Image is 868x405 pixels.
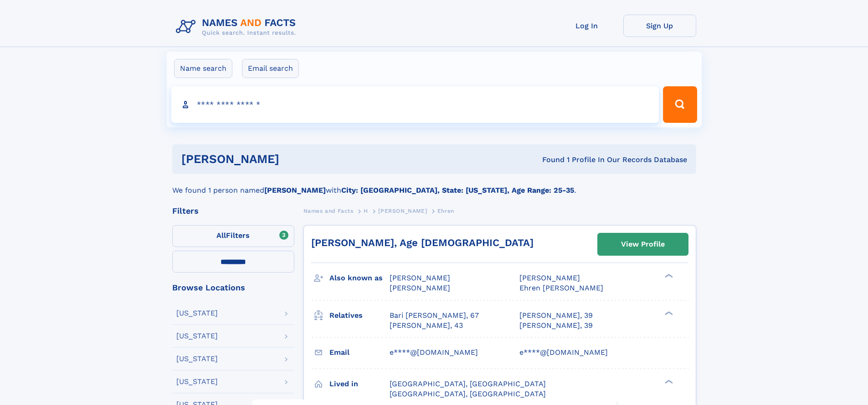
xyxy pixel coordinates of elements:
[437,208,454,214] span: Ehren
[663,310,673,316] div: ❯
[172,174,696,196] div: We found 1 person named with .
[341,186,574,195] b: City: [GEOGRAPHIC_DATA], State: [US_STATE], Age Range: 25-35
[378,205,427,216] a: [PERSON_NAME]
[172,225,294,247] label: Filters
[172,207,294,215] div: Filters
[176,310,218,317] div: [US_STATE]
[181,153,411,165] h1: [PERSON_NAME]
[172,284,294,292] div: Browse Locations
[550,15,623,37] a: Log In
[663,379,673,384] div: ❯
[519,274,580,282] span: [PERSON_NAME]
[623,15,696,37] a: Sign Up
[390,284,450,292] span: [PERSON_NAME]
[329,345,390,360] h3: Email
[176,378,218,385] div: [US_STATE]
[390,321,463,331] a: [PERSON_NAME], 43
[411,155,687,165] div: Found 1 Profile In Our Records Database
[378,208,427,214] span: [PERSON_NAME]
[176,332,218,340] div: [US_STATE]
[663,86,697,123] button: Search Button
[519,321,593,331] a: [PERSON_NAME], 39
[663,273,673,279] div: ❯
[264,186,326,195] b: [PERSON_NAME]
[329,270,390,286] h3: Also known as
[311,237,534,248] a: [PERSON_NAME], Age [DEMOGRAPHIC_DATA]
[390,389,546,398] span: [GEOGRAPHIC_DATA], [GEOGRAPHIC_DATA]
[303,205,354,216] a: Names and Facts
[390,310,479,321] a: Bari [PERSON_NAME], 67
[621,234,665,255] div: View Profile
[364,205,368,216] a: H
[390,379,546,388] span: [GEOGRAPHIC_DATA], [GEOGRAPHIC_DATA]
[176,355,218,363] div: [US_STATE]
[174,59,232,78] label: Name search
[329,376,390,392] h3: Lived in
[242,59,299,78] label: Email search
[519,310,593,321] a: [PERSON_NAME], 39
[171,86,659,123] input: search input
[390,274,450,282] span: [PERSON_NAME]
[364,208,368,214] span: H
[519,284,603,292] span: Ehren [PERSON_NAME]
[172,15,303,39] img: Logo Names and Facts
[329,308,390,323] h3: Relatives
[598,233,688,255] a: View Profile
[216,231,226,240] span: All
